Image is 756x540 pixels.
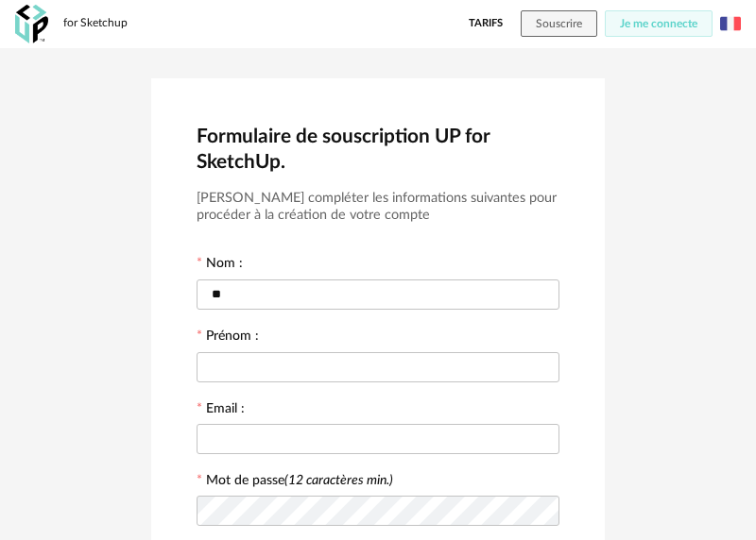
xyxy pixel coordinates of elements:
[605,10,713,37] button: Je me connecte
[197,124,559,175] h2: Formulaire de souscription UP for SketchUp.
[620,18,697,29] span: Je me connecte
[197,329,259,346] label: Prénom :
[284,474,393,487] i: (12 caractères min.)
[206,474,393,487] label: Mot de passe
[15,5,48,43] img: OXP
[197,402,245,419] label: Email :
[536,18,582,29] span: Souscrire
[521,10,597,37] button: Souscrire
[720,13,741,34] img: fr
[469,10,503,37] a: Tarifs
[197,257,243,274] label: Nom :
[63,16,128,31] div: for Sketchup
[197,190,559,225] h3: [PERSON_NAME] compléter les informations suivantes pour procéder à la création de votre compte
